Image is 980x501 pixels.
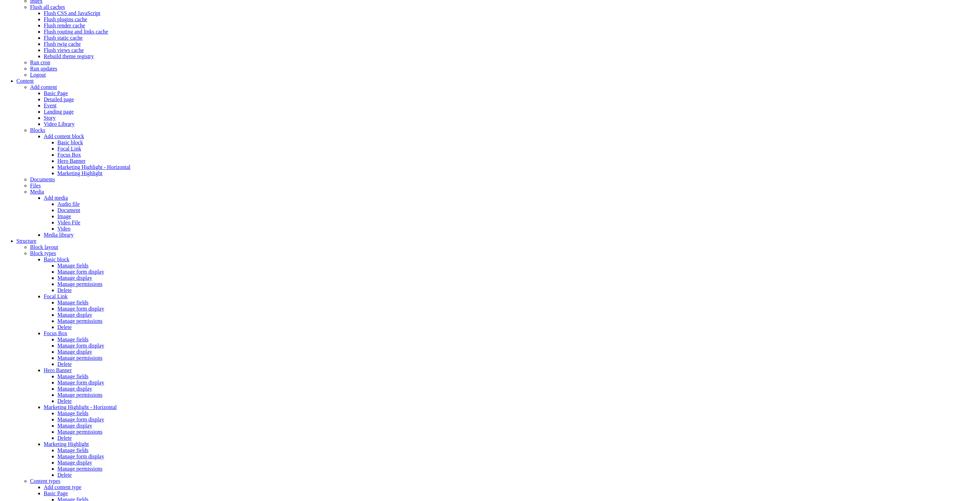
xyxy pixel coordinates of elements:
[57,337,88,342] a: Manage fields
[30,127,45,133] a: Blocks
[57,275,92,281] a: Manage display
[30,66,57,71] a: Run updates
[57,380,104,385] a: Manage form display
[44,367,72,373] a: Hero Banner
[44,232,74,238] a: Media library
[30,244,58,250] a: Block layout
[44,29,108,35] a: Flush routing and links cache
[57,164,130,170] a: Marketing Highlight - Horizontal
[57,373,88,379] a: Manage fields
[57,429,102,435] a: Manage permissions
[57,386,92,392] a: Manage display
[44,16,87,22] a: Flush plugins cache
[30,60,50,65] a: Run cron
[57,423,92,429] a: Manage display
[57,318,102,324] a: Manage permissions
[30,478,60,484] a: Content types
[57,146,81,151] a: Focal Link
[57,410,88,416] a: Manage fields
[57,306,104,312] a: Manage form display
[44,53,94,59] a: Rebuild theme registry
[44,115,56,121] a: Story
[44,103,56,108] a: Event
[44,35,83,41] a: Flush static cache
[57,263,88,268] a: Manage fields
[44,133,84,139] a: Add content block
[57,220,80,225] a: Video File
[57,281,102,287] a: Manage permissions
[16,78,34,84] a: Content
[57,447,88,453] a: Manage fields
[44,404,117,410] a: Marketing Highlight - Horizontal
[57,312,92,318] a: Manage display
[44,23,85,28] a: Flush render cache
[30,72,46,78] a: Logout
[57,287,72,293] a: Delete
[30,84,57,90] a: Add content
[44,330,67,336] a: Focus Box
[57,349,92,355] a: Manage display
[57,417,104,422] a: Manage form display
[44,484,81,490] a: Add content type
[57,226,70,232] a: Video
[57,300,88,305] a: Manage fields
[57,343,104,348] a: Manage form display
[44,10,100,16] a: Flush CSS and JavaScript
[57,158,85,164] a: Hero Banner
[16,238,37,244] a: Structure
[44,441,89,447] a: Marketing Highlight
[44,96,74,102] a: Detailed page
[30,183,41,188] a: Files
[57,207,80,213] a: Document
[44,41,81,47] a: Flush twig cache
[44,256,69,262] a: Basic block
[57,201,80,207] a: Audio file
[57,435,72,441] a: Delete
[30,176,55,182] a: Documents
[57,392,102,398] a: Manage permissions
[57,170,102,176] a: Marketing Highlight
[44,90,68,96] a: Basic Page
[44,109,74,115] a: Landing page
[30,4,65,10] a: Flush all caches
[44,121,74,127] a: Video Library
[57,460,92,465] a: Manage display
[57,355,102,361] a: Manage permissions
[57,361,72,367] a: Delete
[44,47,84,53] a: Flush views cache
[57,472,72,478] a: Delete
[44,195,68,201] a: Add media
[57,269,104,275] a: Manage form display
[57,213,71,219] a: Image
[44,490,68,496] a: Basic Page
[30,189,44,195] a: Media
[57,140,83,145] a: Basic block
[44,293,68,299] a: Focal Link
[57,466,102,472] a: Manage permissions
[30,250,56,256] a: Block types
[57,453,104,459] a: Manage form display
[57,324,72,330] a: Delete
[57,152,81,158] a: Focus Box
[57,398,72,404] a: Delete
